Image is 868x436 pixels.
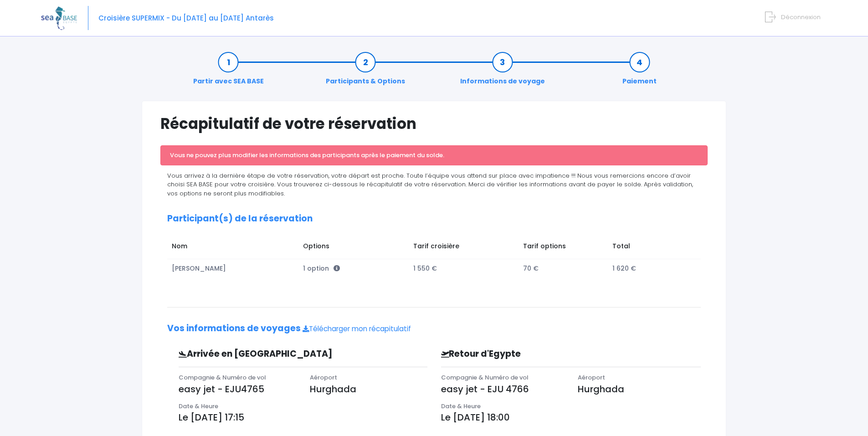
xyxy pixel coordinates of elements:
[179,410,427,424] p: Le [DATE] 17:15
[519,259,608,277] td: 70 €
[172,349,369,359] h3: Arrivée en [GEOGRAPHIC_DATA]
[167,171,693,198] span: Vous arrivez à la dernière étape de votre réservation, votre départ est proche. Toute l’équipe vo...
[781,13,821,21] span: Déconnexion
[160,145,708,165] div: Vous ne pouvez plus modifier les informations des participants après le paiement du solde.
[409,259,519,277] td: 1 550 €
[303,324,411,333] a: Télécharger mon récapitulatif
[578,373,605,382] span: Aéroport
[189,57,268,86] a: Partir avec SEA BASE
[434,349,639,359] h3: Retour d'Egypte
[167,323,701,334] h2: Vos informations de voyages
[179,402,218,410] span: Date & Heure
[179,373,266,382] span: Compagnie & Numéro de vol
[441,410,701,424] p: Le [DATE] 18:00
[310,382,427,396] p: Hurghada
[608,237,692,259] td: Total
[441,402,481,410] span: Date & Heure
[321,57,410,86] a: Participants & Options
[167,214,701,224] h2: Participant(s) de la réservation
[456,57,550,86] a: Informations de voyage
[441,382,564,396] p: easy jet - EJU 4766
[441,373,529,382] span: Compagnie & Numéro de vol
[160,115,708,133] h1: Récapitulatif de votre réservation
[303,264,340,273] span: 1 option
[299,237,409,259] td: Options
[167,259,299,277] td: [PERSON_NAME]
[519,237,608,259] td: Tarif options
[310,373,337,382] span: Aéroport
[179,382,296,396] p: easy jet - EJU4765
[409,237,519,259] td: Tarif croisière
[578,382,701,396] p: Hurghada
[608,259,692,277] td: 1 620 €
[98,13,274,23] span: Croisière SUPERMIX - Du [DATE] au [DATE] Antarès
[618,57,661,86] a: Paiement
[167,237,299,259] td: Nom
